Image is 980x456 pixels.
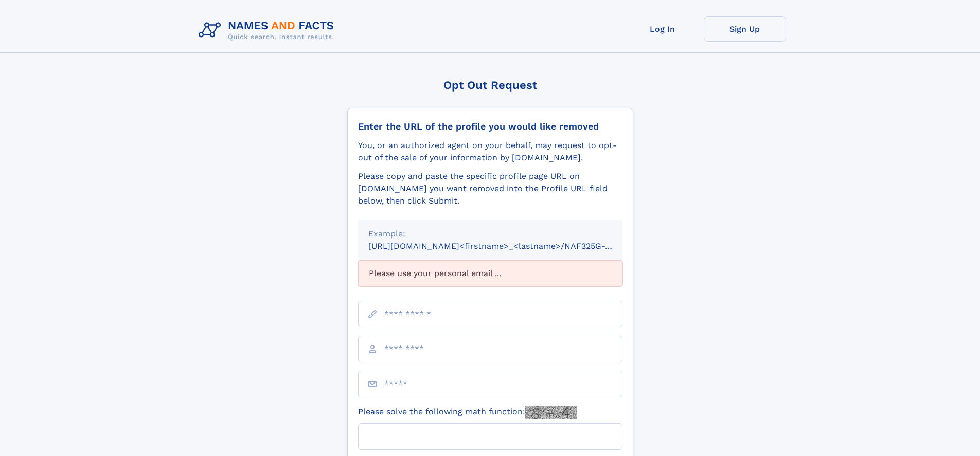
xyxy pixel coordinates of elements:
label: Please solve the following math function: [358,406,577,419]
a: Log In [621,16,704,42]
div: You, or an authorized agent on your behalf, may request to opt-out of the sale of your informatio... [358,139,622,164]
small: [URL][DOMAIN_NAME]<firstname>_<lastname>/NAF325G-xxxxxxxx [368,241,642,251]
div: Example: [368,228,612,240]
img: Logo Names and Facts [194,16,343,44]
div: Please copy and paste the specific profile page URL on [DOMAIN_NAME] you want removed into the Pr... [358,170,622,207]
div: Please use your personal email ... [358,261,622,286]
a: Sign Up [704,16,786,42]
div: Enter the URL of the profile you would like removed [358,121,622,132]
div: Opt Out Request [347,79,633,92]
